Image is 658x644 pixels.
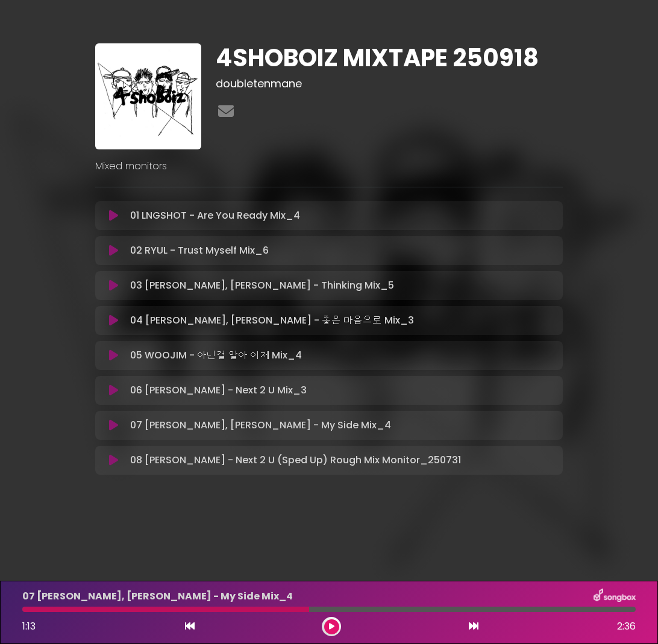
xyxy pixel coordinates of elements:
h1: 4SHOBOIZ MIXTAPE 250918 [216,43,563,72]
h3: doubletenmane [216,77,563,90]
p: Mixed monitors [95,159,563,174]
p: 04 [PERSON_NAME], [PERSON_NAME] - 좋은 마음으로 Mix_3 [130,313,414,328]
p: 08 [PERSON_NAME] - Next 2 U (Sped Up) Rough Mix Monitor_250731 [130,453,461,467]
p: 01 LNGSHOT - Are You Ready Mix_4 [130,208,300,223]
img: WpJZf4DWQ0Wh4nhxdG2j [95,43,201,149]
p: 06 [PERSON_NAME] - Next 2 U Mix_3 [130,383,307,398]
p: 05 WOOJIM - 아닌걸 알아 이제 Mix_4 [130,348,302,363]
p: 02 RYUL - Trust Myself Mix_6 [130,243,269,258]
p: 03 [PERSON_NAME], [PERSON_NAME] - Thinking Mix_5 [130,278,394,293]
p: 07 [PERSON_NAME], [PERSON_NAME] - My Side Mix_4 [130,418,391,433]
